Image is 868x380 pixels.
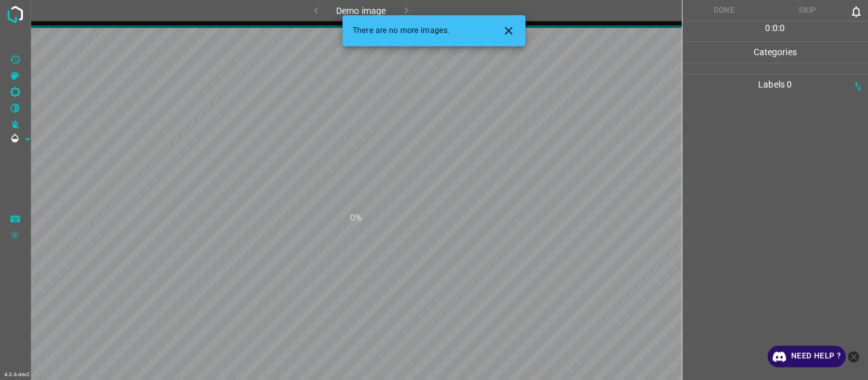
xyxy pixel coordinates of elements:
[765,22,785,41] div: : :
[336,3,386,21] h6: Demo image
[4,3,27,26] img: logo
[780,22,785,35] p: 0
[1,370,33,380] div: 4.3.6-dev2
[846,346,862,367] button: close-help
[765,22,770,35] p: 0
[497,19,520,43] button: Close
[350,211,362,225] h1: 0%
[353,25,449,37] span: There are no more images.
[768,346,846,367] a: Need Help ?
[773,22,778,35] p: 0
[686,74,865,95] p: Labels 0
